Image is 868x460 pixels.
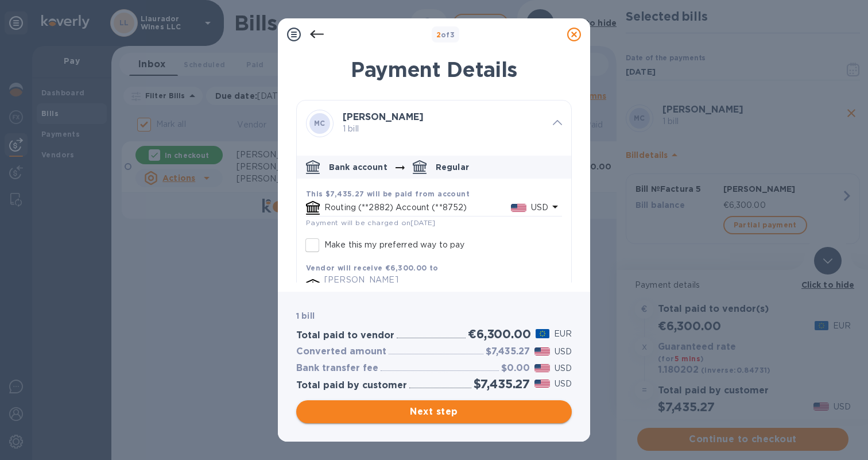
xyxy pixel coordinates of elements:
[534,380,550,388] img: USD
[305,405,563,419] span: Next step
[474,377,530,391] h2: $7,435.27
[296,400,572,423] button: Next step
[296,57,572,82] h1: Payment Details
[296,330,394,341] h3: Total paid to vendor
[555,362,572,374] p: USD
[534,347,550,355] img: USD
[314,119,325,127] b: MC
[329,161,387,173] p: Bank account
[296,363,378,374] h3: Bank transfer fee
[436,30,455,39] b: of 3
[555,346,572,358] p: USD
[554,328,572,340] p: EUR
[296,346,386,357] h3: Converted amount
[343,111,424,122] b: [PERSON_NAME]
[534,364,550,372] img: USD
[343,123,544,135] p: 1 bill
[436,161,469,173] p: Regular
[296,311,315,320] b: 1 bill
[296,380,407,391] h3: Total paid by customer
[324,274,548,286] p: [PERSON_NAME]
[297,100,571,146] div: MC[PERSON_NAME] 1 bill
[531,202,548,214] p: USD
[501,363,530,374] h3: $0.00
[486,346,530,357] h3: $7,435.27
[306,218,436,227] span: Payment will be charged on [DATE]
[468,327,530,341] h2: €6,300.00
[511,204,526,212] img: USD
[297,151,571,370] div: default-method
[436,30,441,39] span: 2
[306,190,470,198] b: This $7,435.27 will be paid from account
[306,264,439,272] b: Vendor will receive €6,300.00 to
[555,378,572,390] p: USD
[324,202,511,214] p: Routing (**2882) Account (**8752)
[324,239,464,251] p: Make this my preferred way to pay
